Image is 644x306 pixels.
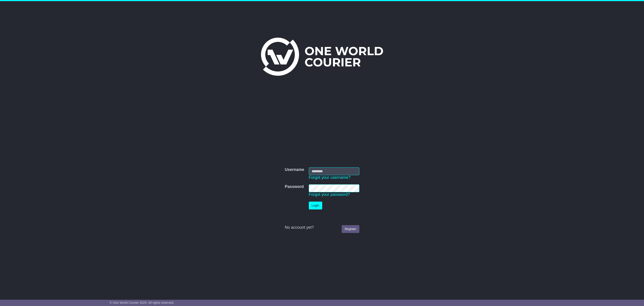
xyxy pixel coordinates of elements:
label: Username [285,167,304,172]
div: No account yet? [285,225,359,230]
a: Forgot your password? [309,192,350,197]
a: Register [342,225,359,233]
img: One World [261,38,383,76]
a: Forgot your username? [309,175,351,180]
label: Password [285,184,304,189]
button: Login [309,202,322,209]
span: © One World Courier 2025. All rights reserved. [110,301,174,304]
